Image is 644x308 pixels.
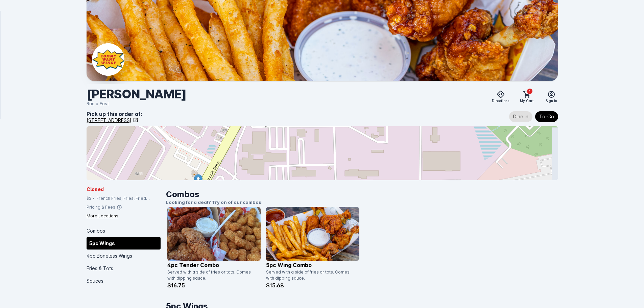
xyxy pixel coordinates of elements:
div: Fries & Tots [87,262,161,275]
div: $$ [87,195,91,202]
div: • [93,195,95,202]
p: $15.68 [266,281,359,289]
p: 5pc Wing Combo [266,261,359,269]
img: Marker [194,174,202,188]
div: 5pc Wings [87,237,161,250]
button: 1 [520,88,534,101]
div: Served with a side of fries or tots. Comes with dipping sauce. [167,269,257,281]
span: 1 [527,89,532,94]
div: Served with a side of fries or tots. Comes with dipping sauce. [266,269,355,281]
p: 4pc Tender Combo [167,261,261,269]
h1: Combos [166,188,558,200]
div: Combos [87,224,161,237]
div: Radio East [87,100,186,107]
img: catalog item [266,207,359,261]
span: To-Go [539,113,554,121]
div: Pricing & Fees [87,204,115,210]
p: Looking for a deal? Try on of our combos! [166,199,558,206]
div: [PERSON_NAME] [87,87,186,102]
div: [STREET_ADDRESS] [87,117,132,124]
span: Closed [87,186,104,193]
div: French Fries, Fries, Fried Chicken, Tots, Buffalo Wings, Chicken, Wings, Fried Pickles [96,195,161,202]
span: Dine in [513,113,528,121]
div: Pick up this order at: [87,110,142,118]
div: 4pc Boneless Wings [87,250,161,262]
span: Directions [492,98,509,103]
div: More Locations [87,213,118,219]
div: Sauces [87,275,161,287]
img: Business Logo [92,43,124,76]
p: $16.75 [167,281,261,289]
mat-chip-listbox: Fulfillment [509,110,558,123]
img: catalog item [167,207,261,261]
